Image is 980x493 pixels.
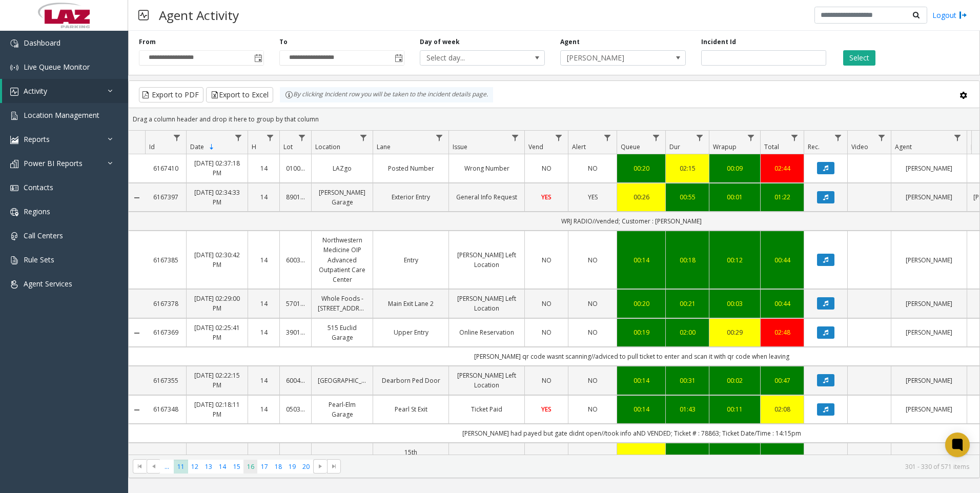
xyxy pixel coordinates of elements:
span: NO [542,256,552,264]
span: Queue [621,142,640,151]
span: Issue [453,142,467,151]
span: NO [542,299,552,308]
span: Page 19 [285,460,299,474]
a: 390179 [286,327,305,337]
a: Collapse Details [129,329,145,337]
a: Logout [932,10,967,20]
a: [DATE] 02:14:50 PM [193,453,241,472]
a: Queue Filter Menu [649,131,663,145]
span: Page 11 [174,460,188,474]
a: Exterior Entry [379,192,442,202]
a: General Info Request [455,192,518,202]
a: 00:44 [767,299,798,309]
label: Incident Id [701,37,736,47]
span: Toggle popup [252,51,263,65]
img: 'icon' [10,39,18,48]
a: 00:29 [716,327,754,337]
a: 14 [254,327,273,337]
span: YES [541,405,552,414]
div: Drag a column header and drop it here to group by that column [129,110,979,128]
span: Dashboard [24,38,60,48]
a: 00:11 [716,404,754,414]
label: Day of week [420,37,460,47]
a: NO [575,327,610,337]
span: Total [764,142,779,151]
span: Lane [377,142,391,151]
span: Page 10 [160,460,174,474]
label: From [139,37,156,47]
a: [PERSON_NAME] [897,163,961,173]
span: Page 12 [188,460,202,474]
span: Go to the previous page [150,462,158,470]
a: Northwestern Medicine OIP Advanced Outpatient Care Center [318,235,366,284]
a: Lot Filter Menu [295,131,309,145]
span: Power BI Reports [24,158,83,168]
img: 'icon' [10,232,18,240]
div: 01:43 [672,404,703,414]
span: H [252,142,256,151]
a: Agent Filter Menu [951,131,965,145]
span: Activity [24,86,47,96]
a: 00:19 [623,327,659,337]
span: Page 15 [230,460,243,474]
a: 00:20 [623,299,659,309]
a: LAZgo [318,163,366,173]
a: NO [575,163,610,173]
img: 'icon' [10,64,18,72]
a: 00:14 [623,404,659,414]
div: 02:48 [767,327,798,337]
a: Dearborn Ped Door [379,376,442,385]
a: Ticket Paid [455,404,518,414]
span: [PERSON_NAME] [561,51,660,65]
a: Date Filter Menu [232,131,246,145]
a: [GEOGRAPHIC_DATA] [318,376,366,385]
a: 600405 [286,376,305,385]
a: 00:12 [716,255,754,265]
a: NO [575,299,610,309]
a: [PERSON_NAME] Left Location [455,250,518,270]
a: [DATE] 02:34:33 PM [193,188,241,207]
a: [PERSON_NAME] [897,404,961,414]
a: [DATE] 02:30:42 PM [193,250,241,270]
a: [PERSON_NAME] [897,255,961,265]
a: H Filter Menu [263,131,277,145]
span: Go to the first page [133,459,147,474]
a: 6167378 [151,299,180,309]
a: 00:01 [716,192,754,202]
a: Collapse Details [129,406,145,414]
a: YES [575,192,610,202]
a: 14 [254,163,273,173]
a: 02:00 [672,327,703,337]
a: 00:55 [672,192,703,202]
label: To [279,37,288,47]
a: 050318 [286,404,305,414]
span: Go to the previous page [147,459,160,474]
kendo-pager-info: 301 - 330 of 571 items [347,462,969,471]
a: 02:44 [767,163,798,173]
a: [PERSON_NAME] [897,192,961,202]
span: Live Queue Monitor [24,62,90,72]
span: Page 16 [243,460,257,474]
a: 02:08 [767,404,798,414]
a: Wrong Number [455,163,518,173]
div: By clicking Incident row you will be taken to the incident details page. [280,87,493,102]
div: 00:21 [672,299,703,309]
div: 02:15 [672,163,703,173]
a: 890115 [286,192,305,202]
label: Agent [560,37,580,47]
div: 00:02 [716,376,754,385]
a: 00:18 [672,255,703,265]
a: Collapse Details [129,194,145,202]
a: NO [575,404,610,414]
a: 00:31 [672,376,703,385]
div: 01:22 [767,192,798,202]
a: Whole Foods - [STREET_ADDRESS] [318,294,366,313]
span: Page 13 [202,460,216,474]
a: 600326 [286,255,305,265]
a: 6167397 [151,192,180,202]
button: Export to Excel [206,87,273,102]
img: 'icon' [10,280,18,289]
